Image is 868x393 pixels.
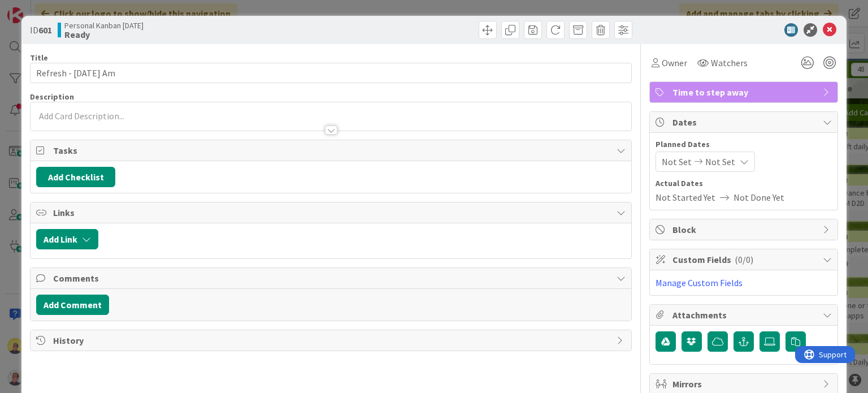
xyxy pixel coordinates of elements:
[672,85,817,99] span: Time to step away
[53,144,610,157] span: Tasks
[30,23,52,37] span: ID
[734,191,784,204] span: Not Done Yet
[672,308,817,322] span: Attachments
[36,229,98,249] button: Add Link
[30,63,631,83] input: type card name here...
[53,334,610,347] span: History
[30,53,48,63] label: Title
[53,271,610,285] span: Comments
[24,2,51,15] span: Support
[656,139,832,150] span: Planned Dates
[672,377,817,391] span: Mirrors
[705,155,735,169] span: Not Set
[672,115,817,129] span: Dates
[656,277,743,288] a: Manage Custom Fields
[64,30,144,39] b: Ready
[30,92,74,102] span: Description
[36,295,109,315] button: Add Comment
[656,191,715,204] span: Not Started Yet
[662,56,687,70] span: Owner
[64,21,144,30] span: Personal Kanban [DATE]
[672,253,817,266] span: Custom Fields
[38,24,52,36] b: 601
[735,254,753,265] span: ( 0/0 )
[711,56,748,70] span: Watchers
[656,178,832,189] span: Actual Dates
[662,155,692,169] span: Not Set
[53,206,610,219] span: Links
[36,167,115,187] button: Add Checklist
[672,223,817,236] span: Block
